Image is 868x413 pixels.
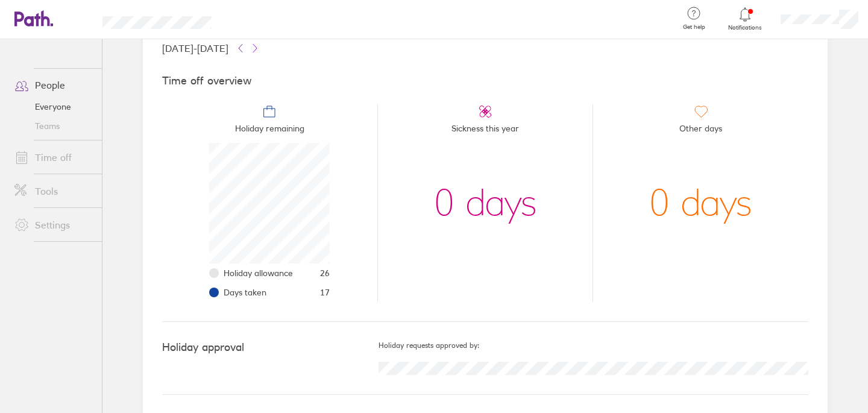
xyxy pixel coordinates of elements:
[679,119,722,143] span: Other days
[224,288,266,297] span: Days taken
[649,143,752,263] div: 0 days
[162,43,228,54] span: [DATE] - [DATE]
[5,179,102,203] a: Tools
[224,268,293,278] span: Holiday allowance
[162,341,379,354] h4: Holiday approval
[5,213,102,237] a: Settings
[5,73,102,97] a: People
[675,24,714,31] span: Get help
[451,119,519,143] span: Sickness this year
[726,24,765,31] span: Notifications
[5,116,102,136] a: Teams
[235,119,304,143] span: Holiday remaining
[434,143,537,263] div: 0 days
[320,268,330,278] span: 26
[320,288,330,297] span: 17
[379,341,808,350] h5: Holiday requests approved by:
[162,75,808,87] h4: Time off overview
[5,145,102,169] a: Time off
[5,97,102,116] a: Everyone
[726,6,765,31] a: Notifications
